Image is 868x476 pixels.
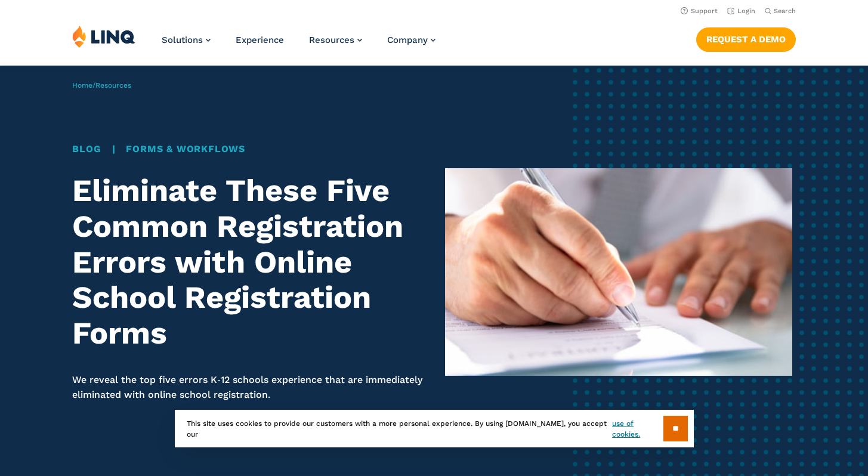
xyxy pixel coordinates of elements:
a: Login [727,7,755,15]
div: | [72,142,423,156]
p: We reveal the top five errors K‑12 schools experience that are immediately eliminated with online... [72,373,423,402]
span: Resources [309,35,354,45]
a: Solutions [162,35,211,45]
nav: Button Navigation [696,25,796,51]
a: use of cookies. [612,418,663,440]
span: / [72,81,131,89]
a: Resources [309,35,362,45]
div: This site uses cookies to provide our customers with a more personal experience. By using [DOMAIN... [175,410,694,447]
a: Support [681,7,718,15]
a: Request a Demo [696,27,796,51]
a: Resources [95,81,131,89]
img: LINQ | K‑12 Software [72,25,135,48]
img: Handwriting a form [445,168,792,375]
h1: Eliminate These Five Common Registration Errors with Online School Registration Forms [72,173,423,351]
a: Company [387,35,435,45]
a: Experience [236,35,284,45]
span: Search [774,7,796,15]
button: Open Search Bar [765,7,796,16]
a: Home [72,81,92,89]
a: Forms & Workflows [126,143,245,154]
nav: Primary Navigation [162,25,435,64]
span: Solutions [162,35,203,45]
span: Company [387,35,428,45]
a: Blog [72,143,101,154]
